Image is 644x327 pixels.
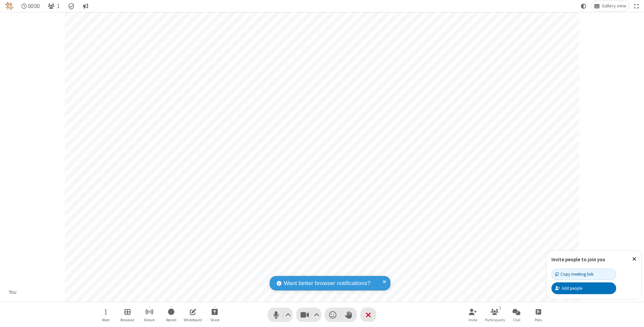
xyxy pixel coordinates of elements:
span: Breakout [120,318,135,322]
button: Video setting [312,308,321,322]
span: Invite [469,318,477,322]
span: Want better browser notifications? [284,279,370,288]
button: Open menu [96,305,116,324]
span: Participants [485,318,505,322]
span: Chat [513,318,521,322]
button: End or leave meeting [360,308,376,322]
button: Invite participants (⌘+Shift+I) [463,305,483,324]
button: Audio settings [284,308,293,322]
div: Timer [19,1,43,11]
button: Using system theme [578,1,589,11]
button: Open participant list [485,305,505,324]
button: Open poll [528,305,548,324]
span: 1 [57,3,60,9]
button: Close popover [627,251,641,267]
div: Meeting details Encryption enabled [65,1,78,11]
button: Mute (⌘+Shift+A) [268,308,293,322]
span: Stream [144,318,155,322]
span: Gallery view [602,3,626,9]
span: Polls [535,318,542,322]
div: Copy meeting link [555,271,593,277]
button: Manage Breakout Rooms [117,305,138,324]
div: You [7,288,19,296]
button: Change layout [591,1,629,11]
span: More [102,318,109,322]
button: Start recording [161,305,181,324]
div: 1 [497,305,503,311]
span: 00:00 [28,3,40,9]
img: QA Selenium DO NOT DELETE OR CHANGE [5,2,13,10]
button: Copy meeting link [551,269,616,280]
button: Send a reaction [325,308,341,322]
button: Open shared whiteboard [183,305,203,324]
span: Share [210,318,219,322]
span: Whiteboard [184,318,202,322]
button: Start streaming [139,305,159,324]
button: Stop video (⌘+Shift+V) [296,308,321,322]
label: Invite people to join you [551,256,605,263]
button: Raise hand [341,308,357,322]
button: Open participant list [45,1,62,11]
button: Open chat [506,305,527,324]
button: Add people [551,282,616,294]
button: Conversation [80,1,91,11]
button: Start sharing [205,305,225,324]
button: Fullscreen [632,1,642,11]
span: Record [166,318,176,322]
